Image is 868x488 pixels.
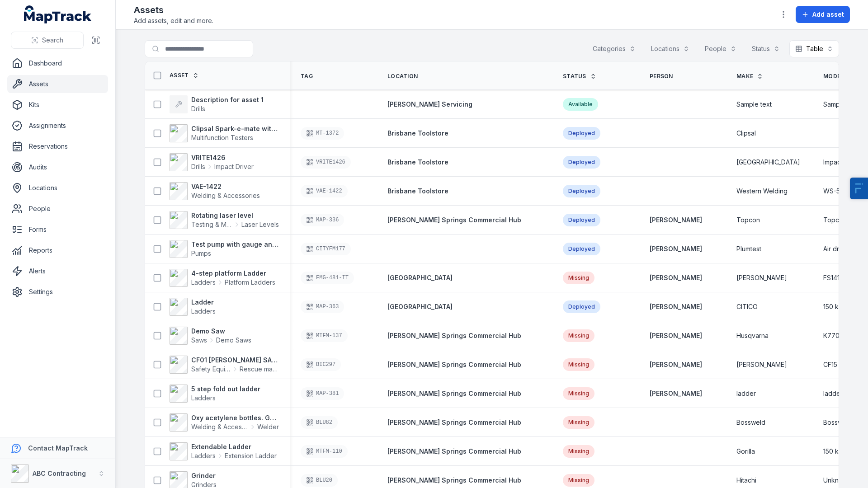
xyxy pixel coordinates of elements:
div: Deployed [563,300,600,313]
span: Ladders [191,278,216,287]
div: MAP-363 [301,300,344,313]
div: Missing [563,445,594,458]
span: Topcon [736,216,760,225]
div: BIC297 [301,358,341,371]
a: [PERSON_NAME] Servicing [387,100,472,109]
a: Demo SawSawsDemo Saws [170,327,251,345]
span: [PERSON_NAME] Springs Commercial Hub [387,361,521,368]
a: Reservations [7,137,108,155]
a: [PERSON_NAME] [650,216,702,225]
span: Drills [191,162,205,171]
a: [GEOGRAPHIC_DATA] [387,273,453,282]
button: Status [746,40,786,57]
span: Status [563,73,586,80]
span: Pumps [191,249,211,257]
div: Deployed [563,214,600,226]
button: Categories [587,40,642,57]
div: MAP-336 [301,214,344,226]
a: Brisbane Toolstore [387,187,448,196]
span: [PERSON_NAME] Springs Commercial Hub [387,447,521,455]
a: [PERSON_NAME] Springs Commercial Hub [387,447,521,456]
span: Add assets, edit and more. [134,16,213,25]
span: Clipsal [736,129,756,138]
a: Locations [7,179,108,197]
a: 5 step fold out ladderLadders [170,385,260,403]
span: Plumtest [736,244,761,253]
span: Gorilla [736,447,755,456]
span: Tag [301,73,313,80]
div: Missing [563,329,594,342]
span: Demo Saws [216,336,251,345]
button: People [699,40,742,57]
span: Add asset [812,10,844,19]
div: MTFM-137 [301,329,348,342]
span: [PERSON_NAME] Springs Commercial Hub [387,216,521,224]
span: Laser Levels [241,220,279,229]
span: [PERSON_NAME] Springs Commercial Hub [387,332,521,339]
span: Platform Ladders [225,278,275,287]
div: Deployed [563,156,600,169]
div: Missing [563,358,594,371]
span: Impact Driver [823,158,863,167]
a: Status [563,73,596,80]
span: ladder [823,389,843,398]
a: Alerts [7,262,108,280]
a: [PERSON_NAME] Springs Commercial Hub [387,476,521,485]
a: [PERSON_NAME] [650,331,702,340]
span: ladder [736,389,756,398]
h2: Assets [134,4,213,16]
strong: Rotating laser level [191,211,279,220]
strong: ABC Contracting [33,469,86,477]
span: Search [42,36,63,45]
a: Kits [7,96,108,114]
div: MTFM-110 [301,445,348,458]
a: [PERSON_NAME] [650,244,702,253]
div: BLU20 [301,474,338,487]
a: LadderLadders [170,298,216,316]
span: FS14146 [823,273,848,282]
a: [PERSON_NAME] Springs Commercial Hub [387,331,521,340]
strong: Ladder [191,298,216,307]
button: Locations [645,40,695,57]
span: [PERSON_NAME] Springs Commercial Hub [387,389,521,397]
span: [PERSON_NAME] Springs Commercial Hub [387,476,521,484]
a: Audits [7,158,108,176]
span: Brisbane Toolstore [387,187,448,195]
a: Oxy acetylene bottles. Gauges and hoses. 1 cutting attachment, 3 cutting tips, 3 welding tips, 1 ... [170,413,279,432]
strong: [PERSON_NAME] [650,360,702,369]
strong: [PERSON_NAME] [650,273,702,282]
a: [PERSON_NAME] [650,302,702,311]
span: Safety Equipment [191,365,231,374]
span: Brisbane Toolstore [387,129,448,137]
span: Welding & Accessories [191,192,260,199]
a: Brisbane Toolstore [387,129,448,138]
a: Test pump with gauge and fittingsPumps [170,240,279,258]
a: Model [823,73,854,80]
span: Drills [191,105,205,113]
span: [PERSON_NAME] [736,273,787,282]
a: Asset [170,72,199,79]
a: Settings [7,283,108,301]
span: CITICO [736,302,758,311]
div: Missing [563,387,594,400]
div: MAP-381 [301,387,344,400]
span: Asset [170,72,189,79]
span: [PERSON_NAME] Servicing [387,100,472,108]
button: Search [11,32,84,49]
a: [PERSON_NAME] [650,389,702,398]
strong: Description for asset 1 [191,95,264,104]
a: Clipsal Spark-e-mate with Bags & AccessoriesMultifunction Testers [170,124,279,142]
a: [GEOGRAPHIC_DATA] [387,302,453,311]
span: Ladders [191,394,216,402]
span: Bossweld [736,418,765,427]
a: [PERSON_NAME] Springs Commercial Hub [387,389,521,398]
div: Deployed [563,243,600,255]
span: Saws [191,336,207,345]
span: Impact Driver [214,162,254,171]
strong: Contact MapTrack [28,444,88,452]
span: Testing & Measuring Equipment [191,220,232,229]
a: Forms [7,221,108,239]
span: Make [736,73,753,80]
a: Reports [7,241,108,259]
